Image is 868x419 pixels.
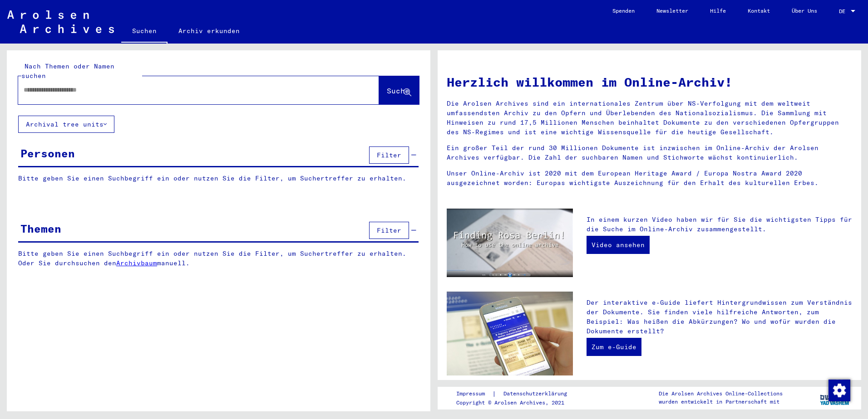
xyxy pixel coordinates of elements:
[7,10,114,33] img: Arolsen_neg.svg
[377,151,401,159] span: Filter
[21,62,114,80] mat-label: Nach Themen oder Namen suchen
[456,389,578,399] div: |
[447,209,573,277] img: video.jpg
[447,73,852,92] h1: Herzlich willkommen im Online-Archiv!
[20,145,75,161] div: Personen
[379,76,419,104] button: Suche
[121,20,168,44] a: Suchen
[587,215,852,234] p: In einem kurzen Video haben wir für Sie die wichtigsten Tipps für die Suche im Online-Archiv zusa...
[839,8,849,15] span: DE
[18,116,114,133] button: Archival tree units
[447,143,852,162] p: Ein großer Teil der rund 30 Millionen Dokumente ist inzwischen im Online-Archiv der Arolsen Archi...
[496,389,578,399] a: Datenschutzerklärung
[369,222,409,239] button: Filter
[18,249,419,268] p: Bitte geben Sie einen Suchbegriff ein oder nutzen Sie die Filter, um Suchertreffer zu erhalten. O...
[369,146,409,164] button: Filter
[456,399,578,407] p: Copyright © Arolsen Archives, 2021
[377,226,401,234] span: Filter
[20,220,61,237] div: Themen
[116,259,157,267] a: Archivbaum
[829,380,850,401] img: Zustimmung ändern
[659,390,783,398] p: Die Arolsen Archives Online-Collections
[587,298,852,336] p: Der interaktive e-Guide liefert Hintergrundwissen zum Verständnis der Dokumente. Sie finden viele...
[587,338,641,356] a: Zum e-Guide
[818,386,852,409] img: yv_logo.png
[447,292,573,375] img: eguide.jpg
[387,86,409,95] span: Suche
[659,398,783,406] p: wurden entwickelt in Partnerschaft mit
[587,236,650,254] a: Video ansehen
[18,174,419,183] p: Bitte geben Sie einen Suchbegriff ein oder nutzen Sie die Filter, um Suchertreffer zu erhalten.
[447,99,852,137] p: Die Arolsen Archives sind ein internationales Zentrum über NS-Verfolgung mit dem weltweit umfasse...
[168,20,251,42] a: Archiv erkunden
[447,169,852,188] p: Unser Online-Archiv ist 2020 mit dem European Heritage Award / Europa Nostra Award 2020 ausgezeic...
[456,389,492,399] a: Impressum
